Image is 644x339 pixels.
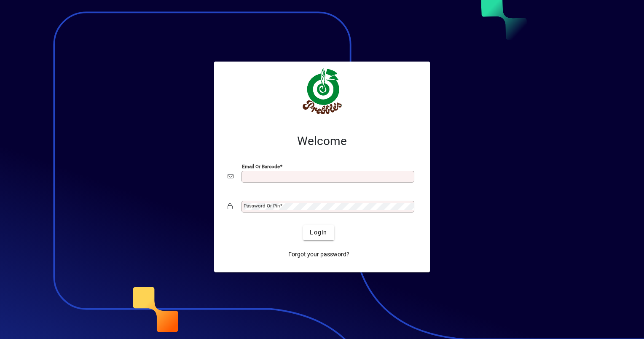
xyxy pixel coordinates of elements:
[228,134,416,148] h2: Welcome
[303,225,334,240] button: Login
[244,203,280,209] mat-label: Password or Pin
[242,163,280,169] mat-label: Email or Barcode
[285,247,353,262] a: Forgot your password?
[310,228,327,237] span: Login
[288,250,349,259] span: Forgot your password?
